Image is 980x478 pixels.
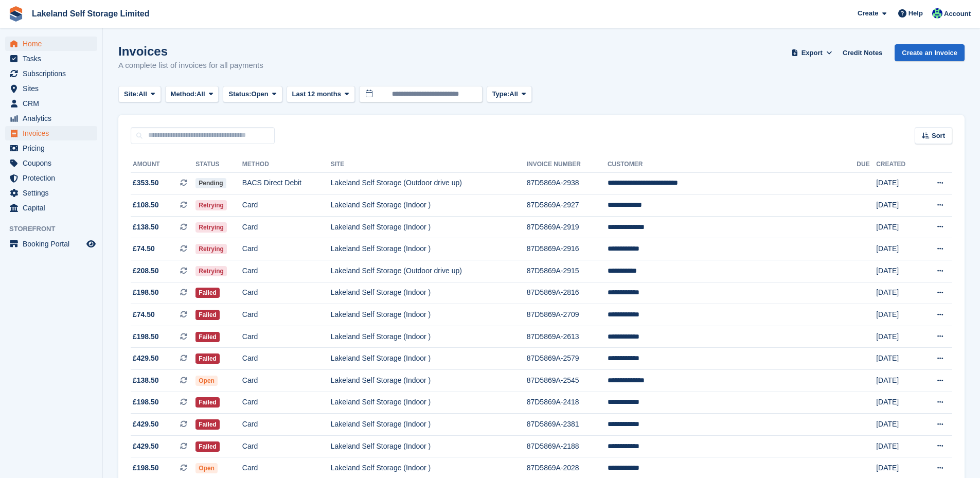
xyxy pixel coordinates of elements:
td: 87D5869A-2919 [527,216,608,238]
span: £108.50 [133,200,159,210]
span: Settings [23,186,84,200]
span: Invoices [23,126,84,140]
a: menu [5,37,97,51]
th: Created [876,156,920,173]
span: CRM [23,96,84,111]
button: Export [789,44,834,61]
th: Invoice Number [527,156,608,173]
a: Preview store [85,238,97,250]
span: Tasks [23,51,84,66]
span: £138.50 [133,222,159,233]
td: Card [242,216,331,238]
td: 87D5869A-2938 [527,172,608,194]
span: Failed [195,310,220,320]
span: All [197,89,205,99]
td: 87D5869A-2579 [527,348,608,370]
span: £198.50 [133,397,159,408]
span: £429.50 [133,441,159,452]
span: Capital [23,201,84,215]
td: BACS Direct Debit [242,172,331,194]
span: Failed [195,288,220,298]
td: 87D5869A-2188 [527,435,608,457]
td: Lakeland Self Storage (Indoor ) [331,348,527,370]
button: Status: Open [223,86,282,103]
td: [DATE] [876,392,920,414]
span: £429.50 [133,419,159,430]
span: Analytics [23,111,84,126]
span: Sort [932,131,945,141]
td: Lakeland Self Storage (Indoor ) [331,370,527,392]
span: Pending [195,178,226,188]
th: Customer [608,156,857,173]
td: 87D5869A-2381 [527,414,608,436]
span: Failed [195,332,220,342]
td: Lakeland Self Storage (Indoor ) [331,282,527,304]
a: menu [5,111,97,126]
a: menu [5,171,97,185]
td: Card [242,414,331,436]
th: Status [195,156,242,173]
span: Booking Portal [23,237,84,251]
span: £429.50 [133,353,159,364]
td: [DATE] [876,348,920,370]
td: 87D5869A-2816 [527,282,608,304]
span: Open [195,463,218,473]
a: menu [5,186,97,200]
span: Site: [124,89,138,99]
button: Method: All [165,86,219,103]
span: Protection [23,171,84,185]
span: Method: [171,89,197,99]
a: menu [5,126,97,140]
td: Lakeland Self Storage (Outdoor drive up) [331,172,527,194]
h1: Invoices [118,44,263,58]
span: £198.50 [133,287,159,298]
td: Lakeland Self Storage (Indoor ) [331,304,527,326]
p: A complete list of invoices for all payments [118,60,263,72]
span: Retrying [195,222,227,233]
button: Type: All [487,86,532,103]
span: All [509,89,518,99]
td: Lakeland Self Storage (Indoor ) [331,216,527,238]
span: Last 12 months [292,89,341,99]
span: Failed [195,441,220,452]
a: menu [5,237,97,251]
span: £208.50 [133,265,159,276]
span: £138.50 [133,375,159,386]
span: Help [908,8,923,19]
td: 87D5869A-2927 [527,194,608,217]
a: menu [5,96,97,111]
span: Failed [195,353,220,364]
td: Card [242,194,331,217]
a: menu [5,66,97,81]
td: [DATE] [876,326,920,348]
span: £353.50 [133,178,159,188]
a: menu [5,141,97,155]
td: Card [242,282,331,304]
a: menu [5,201,97,215]
td: [DATE] [876,370,920,392]
a: Credit Notes [839,44,886,61]
td: 87D5869A-2916 [527,238,608,260]
th: Method [242,156,331,173]
td: 87D5869A-2545 [527,370,608,392]
span: Retrying [195,244,227,254]
td: Card [242,326,331,348]
td: [DATE] [876,304,920,326]
span: All [138,89,147,99]
span: Account [944,9,971,19]
td: Lakeland Self Storage (Indoor ) [331,194,527,217]
td: [DATE] [876,260,920,282]
td: Lakeland Self Storage (Indoor ) [331,326,527,348]
span: £198.50 [133,331,159,342]
td: Card [242,304,331,326]
td: Card [242,435,331,457]
td: [DATE] [876,435,920,457]
td: Lakeland Self Storage (Outdoor drive up) [331,260,527,282]
span: Failed [195,397,220,408]
td: Card [242,238,331,260]
a: Lakeland Self Storage Limited [28,5,154,22]
span: Status: [228,89,251,99]
span: Create [858,8,878,19]
span: £198.50 [133,463,159,473]
td: Lakeland Self Storage (Indoor ) [331,238,527,260]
